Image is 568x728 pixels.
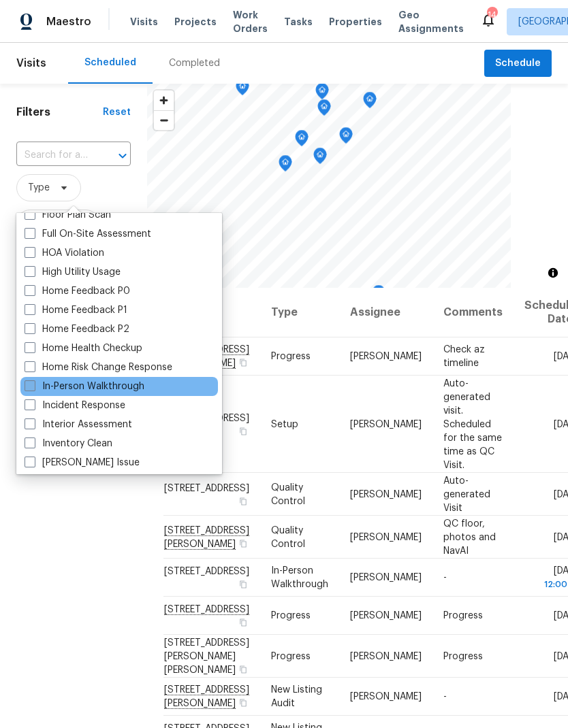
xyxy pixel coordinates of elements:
[350,532,422,542] span: [PERSON_NAME]
[350,573,422,582] span: [PERSON_NAME]
[154,110,174,130] button: Zoom out
[495,55,541,72] span: Schedule
[164,483,249,493] span: [STREET_ADDRESS]
[284,17,313,27] span: Tasks
[329,15,382,29] span: Properties
[25,456,140,469] label: [PERSON_NAME] Issue
[549,265,557,280] span: Toggle attribution
[25,208,111,222] label: Floor Plan Scan
[398,8,464,35] span: Geo Assignments
[271,685,322,708] span: New Listing Audit
[25,418,132,431] label: Interior Assessment
[279,155,292,176] div: Map marker
[443,518,496,555] span: QC floor, photos and NavAI
[28,181,50,195] span: Type
[164,567,249,576] span: [STREET_ADDRESS]
[25,322,129,336] label: Home Feedback P2
[350,489,422,499] span: [PERSON_NAME]
[315,83,329,104] div: Map marker
[147,84,511,288] canvas: Map
[372,285,385,306] div: Map marker
[443,378,502,469] span: Auto-generated visit. Scheduled for the same time as QC Visit.
[16,48,46,78] span: Visits
[174,15,217,29] span: Projects
[443,611,483,621] span: Progress
[16,105,103,119] h1: Filters
[233,8,268,35] span: Work Orders
[237,425,249,437] button: Copy Address
[339,127,353,148] div: Map marker
[154,90,174,110] button: Zoom in
[237,537,249,549] button: Copy Address
[25,361,172,374] label: Home Risk Change Response
[237,663,249,675] button: Copy Address
[260,288,339,337] th: Type
[25,342,142,355] label: Home Health Checkup
[25,437,112,450] label: Inventory Clean
[84,56,136,69] div: Scheduled
[169,56,220,70] div: Completed
[25,303,127,317] label: Home Feedback P1
[25,265,121,279] label: High Utility Usage
[46,15,91,29] span: Maestro
[271,419,298,429] span: Setup
[236,79,249,100] div: Map marker
[443,692,447,701] span: -
[443,476,490,512] span: Auto-generated Visit
[237,616,249,629] button: Copy Address
[339,288,432,337] th: Assignee
[443,573,447,582] span: -
[443,651,483,661] span: Progress
[350,651,422,661] span: [PERSON_NAME]
[237,697,249,709] button: Copy Address
[487,8,496,22] div: 14
[443,345,485,368] span: Check az timeline
[271,482,305,506] span: Quality Control
[154,111,174,130] span: Zoom out
[271,352,311,361] span: Progress
[113,146,132,165] button: Open
[271,566,328,589] span: In-Person Walkthrough
[16,145,93,166] input: Search for an address...
[317,99,331,120] div: Map marker
[350,692,422,701] span: [PERSON_NAME]
[350,419,422,429] span: [PERSON_NAME]
[432,288,514,337] th: Comments
[237,357,249,369] button: Copy Address
[237,578,249,591] button: Copy Address
[484,50,552,78] button: Schedule
[237,495,249,507] button: Copy Address
[295,130,309,151] div: Map marker
[25,246,104,260] label: HOA Violation
[350,352,422,361] span: [PERSON_NAME]
[103,105,131,119] div: Reset
[130,15,158,29] span: Visits
[25,380,144,393] label: In-Person Walkthrough
[25,227,151,241] label: Full On-Site Assessment
[164,638,249,674] span: [STREET_ADDRESS][PERSON_NAME][PERSON_NAME]
[271,651,311,661] span: Progress
[25,284,130,298] label: Home Feedback P0
[271,611,311,621] span: Progress
[350,611,422,621] span: [PERSON_NAME]
[271,525,305,548] span: Quality Control
[313,148,327,169] div: Map marker
[25,399,125,412] label: Incident Response
[363,92,377,113] div: Map marker
[545,265,561,281] button: Toggle attribution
